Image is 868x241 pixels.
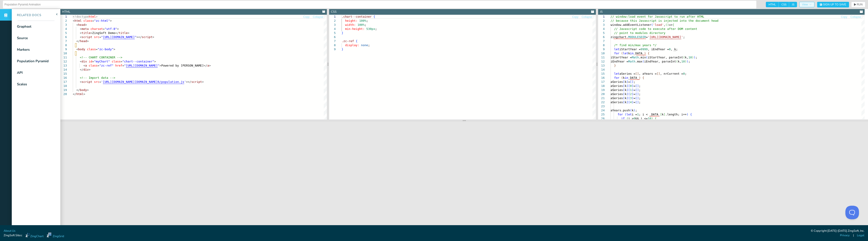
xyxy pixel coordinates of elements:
div: 13 [598,64,605,68]
span: Collapse [850,16,861,18]
span: > [87,39,89,43]
div: 7 [329,39,336,43]
span: = [99,35,101,39]
span: [ [623,80,625,84]
span: // window:load event for Javascript to run after H [611,15,699,18]
span: in [625,76,628,79]
span: .zc-ref [342,39,354,43]
span: "zc-html" [94,19,110,22]
span: ( [642,60,644,63]
div: 4 [329,27,336,31]
span: class [112,60,120,63]
button: Copy [841,15,847,19]
div: 17 [60,80,67,84]
span: iStartYear, parseInt [648,56,683,59]
span: { [356,39,358,43]
span: > [154,60,156,63]
span: [ [628,88,630,92]
span: JS [789,2,797,7]
div: 9 [60,47,67,51]
span: 0 [683,72,685,75]
div: CSS [331,10,337,14]
div: 18 [598,84,605,88]
span: Math [628,60,635,63]
span: CSS [779,2,789,7]
span: ; [639,88,641,92]
div: 2 [329,19,336,23]
span: Copy [572,16,578,18]
span: = [122,64,124,67]
span: "zc-body" [98,48,113,51]
span: // because this Javascript is injected into the do [611,19,699,22]
span: a [85,64,87,67]
button: Collapse [850,15,861,19]
div: 7 [598,39,605,43]
span: ; [366,19,368,22]
span: iEndYear = [611,60,628,63]
div: 5 [60,31,67,35]
span: ( [621,76,623,79]
span: < [80,31,82,35]
span: src [94,80,99,84]
span: ] [632,80,634,84]
span: [URL][DOMAIN_NAME][DOMAIN_NAME] [103,80,158,84]
span: ] [632,84,634,88]
span: < [76,23,78,26]
span: Collapse [313,16,323,18]
span: ' [681,35,683,39]
span: } [342,31,343,35]
div: 4 [60,27,67,31]
div: 2 [60,19,67,23]
span: // point to modules directory [614,31,665,35]
div: 9 [598,47,605,51]
span: > [152,35,154,39]
span: ] [626,80,628,84]
div: Scales [17,82,27,87]
div: 10 [598,51,605,55]
span: > [117,27,119,31]
span: ; [365,23,366,26]
span: Copy [841,16,847,18]
span: > [209,64,211,67]
div: 16 [598,76,605,80]
span: let [623,52,628,55]
span: > [85,23,87,26]
span: ] [632,88,634,92]
span: ] [626,84,628,88]
span: = [92,60,94,63]
span: ( [683,56,685,59]
iframe: Your browser does not support iframes. [60,122,868,230]
button: Collapse [581,15,592,19]
span: script [142,35,152,39]
span: ; [683,35,685,39]
span: body [78,48,85,51]
a: Legal [857,233,864,238]
span: a [207,64,209,67]
span: = [103,27,105,31]
span: ( [651,23,653,26]
span: src [94,35,99,39]
a: About Us [4,229,15,233]
span: ) [639,76,641,79]
span: class [83,19,92,22]
span: , aYears = [639,72,656,75]
span: " [158,64,160,67]
div: 11 [60,55,67,60]
span: id [89,60,92,63]
span: [ [635,88,637,92]
div: Graphset [17,24,31,29]
span: aSeries [611,84,623,88]
span: ; [368,43,370,47]
span: Collapse [582,16,592,18]
span: _DATA_ [628,76,639,79]
span: k [623,76,625,79]
span: script [82,35,92,39]
span: ) [685,60,686,63]
span: head [78,23,85,26]
span: Sign Up to Save [823,3,846,6]
span: ( [621,52,623,55]
div: Population Pyramid [17,59,49,64]
button: RUN [851,2,865,7]
span: [URL][DOMAIN_NAME] [126,64,158,67]
button: Copy [572,15,579,19]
